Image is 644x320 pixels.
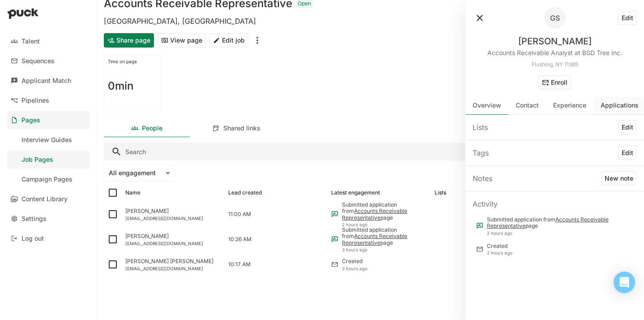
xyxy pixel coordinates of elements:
input: Search [104,143,637,160]
div: Talent [21,38,40,45]
div: GS [550,14,560,22]
div: Submitted application from page [342,202,427,221]
div: Overview [473,102,501,109]
div: Notes [473,173,492,184]
a: Settings [7,210,90,228]
div: 10:17 AM [228,261,251,268]
button: Edit [618,146,637,160]
div: Campaign Pages [21,176,73,183]
div: [PERSON_NAME] [125,208,221,214]
a: Campaign Pages [7,170,90,188]
a: Talent [7,32,90,50]
div: 2 hours ago [487,250,512,255]
button: New note [601,171,637,186]
h1: 0min [108,81,133,91]
a: Applicant Match [7,72,90,90]
div: [PERSON_NAME] [PERSON_NAME] [125,258,221,264]
div: 2 hours ago [342,222,427,227]
a: Job Pages [7,151,90,169]
div: Lists [473,122,488,133]
div: Lists [435,190,446,196]
a: Sequences [7,52,90,70]
div: [GEOGRAPHIC_DATA], [GEOGRAPHIC_DATA] [104,16,637,26]
div: Created [342,258,367,264]
div: Open Intercom Messenger [614,272,635,293]
div: Accounts Receivable Analyst at BSD Tree Inc. [487,48,622,57]
a: Content Library [7,190,90,208]
div: Activity [473,199,498,209]
button: Edit job [209,33,248,48]
a: Accounts Receivable Representative [342,208,407,221]
div: Job Pages [21,156,53,164]
div: Lead created [228,190,262,196]
a: Pipelines [7,91,90,109]
button: More options [252,33,263,48]
div: People [142,125,162,132]
div: 0 - 3 of 3 [104,288,637,294]
a: Accounts Receivable Representative [487,216,609,229]
div: Interview Guides [21,136,72,144]
div: Applicant Match [21,77,71,85]
div: Content Library [21,195,68,203]
div: Applications [601,102,639,109]
div: Name [125,190,141,196]
div: Sequences [21,57,55,65]
button: View page [158,33,206,48]
a: Pages [7,111,90,129]
div: Submitted application from page [487,216,633,229]
a: Interview Guides [7,131,90,149]
div: 3 hours ago [342,266,367,271]
div: 11:00 AM [228,211,251,217]
button: Enroll [538,75,571,90]
div: [EMAIL_ADDRESS][DOMAIN_NAME] [125,266,221,271]
div: [PERSON_NAME] [125,233,221,239]
div: [EMAIL_ADDRESS][DOMAIN_NAME] [125,241,221,246]
button: Edit [618,120,637,134]
button: Edit [618,11,637,25]
div: Created [487,243,512,249]
div: Flushing, NY 11365 [532,59,578,68]
div: Time on page [108,59,157,64]
div: Settings [21,215,47,223]
div: [PERSON_NAME] [518,36,592,47]
button: Share page [104,33,154,48]
div: Pages [21,117,40,124]
div: Shared links [223,125,260,132]
div: Tags [473,147,489,158]
div: [EMAIL_ADDRESS][DOMAIN_NAME] [125,216,221,221]
div: Open [298,0,311,7]
div: Contact [516,102,539,109]
div: 2 hours ago [487,230,633,236]
div: Submitted application from page [342,227,427,246]
div: Latest engagement [331,190,380,196]
div: 3 hours ago [342,247,427,252]
div: Log out [21,235,44,242]
a: Accounts Receivable Representative [342,233,407,246]
div: 10:26 AM [228,236,252,242]
div: Experience [553,102,586,109]
div: Pipelines [21,97,49,104]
